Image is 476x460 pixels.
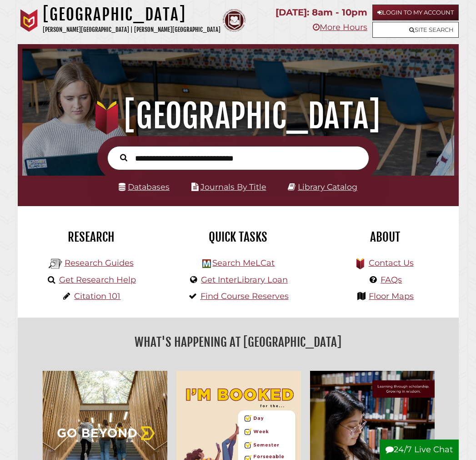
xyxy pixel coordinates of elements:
[49,257,62,271] img: Hekman Library Logo
[29,96,447,136] h1: [GEOGRAPHIC_DATA]
[65,258,134,268] a: Research Guides
[318,229,451,245] h2: About
[201,275,288,285] a: Get InterLibrary Loan
[200,182,266,192] a: Journals By Title
[43,25,220,35] p: [PERSON_NAME][GEOGRAPHIC_DATA] | [PERSON_NAME][GEOGRAPHIC_DATA]
[74,291,120,301] a: Citation 101
[313,22,367,32] a: More Hours
[25,332,452,353] h2: What's Happening at [GEOGRAPHIC_DATA]
[276,5,367,20] p: [DATE]: 8am - 10pm
[120,154,127,162] i: Search
[43,5,220,25] h1: [GEOGRAPHIC_DATA]
[369,291,414,301] a: Floor Maps
[372,22,459,38] a: Site Search
[119,182,170,192] a: Databases
[369,258,414,268] a: Contact Us
[18,9,40,32] img: Calvin University
[200,291,289,301] a: Find Course Reserves
[25,229,158,245] h2: Research
[223,9,246,32] img: Calvin Theological Seminary
[59,275,136,285] a: Get Research Help
[372,5,459,20] a: Login to My Account
[298,182,357,192] a: Library Catalog
[381,275,402,285] a: FAQs
[115,152,132,163] button: Search
[202,259,211,268] img: Hekman Library Logo
[212,258,275,268] a: Search MeLCat
[171,229,305,245] h2: Quick Tasks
